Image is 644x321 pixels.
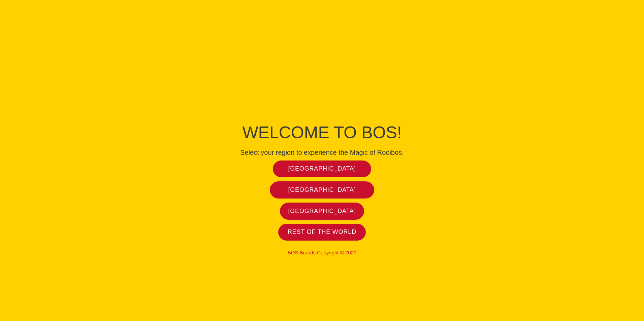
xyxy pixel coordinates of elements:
span: Rest of the world [288,228,356,236]
span: [GEOGRAPHIC_DATA] [288,186,356,194]
p: BOS Brands Copyright © 2020 [170,250,474,256]
span: [GEOGRAPHIC_DATA] [288,207,356,215]
span: [GEOGRAPHIC_DATA] [288,165,356,173]
h4: Select your region to experience the Magic of Rooibos. [170,148,474,156]
a: [GEOGRAPHIC_DATA] [280,203,364,220]
a: [GEOGRAPHIC_DATA] [273,160,372,178]
img: Bos Brands [297,63,347,113]
a: Rest of the world [278,224,366,241]
h1: Welcome to BOS! [170,121,474,144]
a: [GEOGRAPHIC_DATA] [270,181,375,199]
